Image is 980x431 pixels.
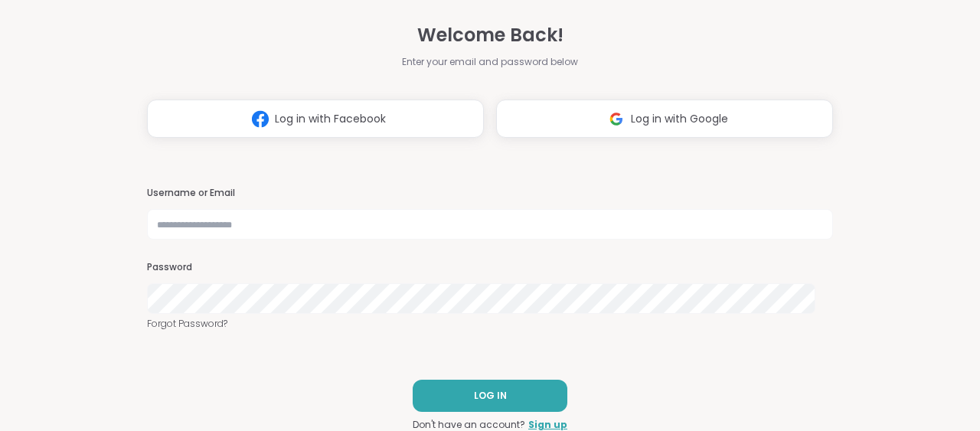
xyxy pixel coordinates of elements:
[147,187,833,200] h3: Username or Email
[474,389,507,403] span: LOG IN
[147,261,833,274] h3: Password
[631,111,728,127] span: Log in with Google
[275,111,386,127] span: Log in with Facebook
[246,105,275,133] img: ShareWell Logomark
[496,100,833,138] button: Log in with Google
[602,105,631,133] img: ShareWell Logomark
[147,317,833,331] a: Forgot Password?
[417,21,563,49] span: Welcome Back!
[413,380,567,412] button: LOG IN
[147,100,484,138] button: Log in with Facebook
[402,55,578,69] span: Enter your email and password below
